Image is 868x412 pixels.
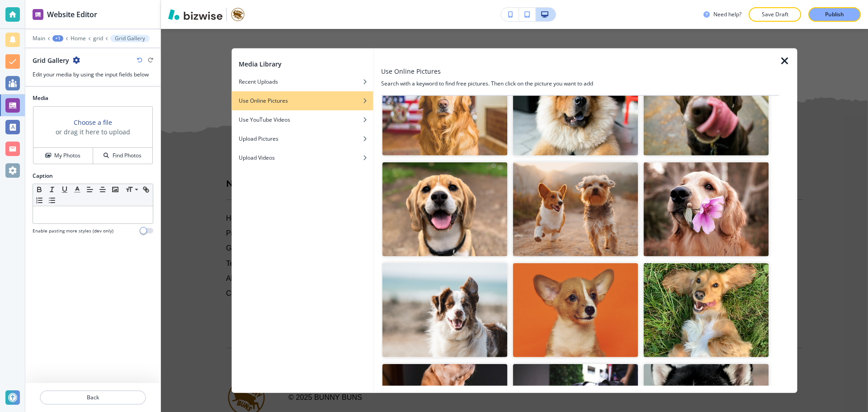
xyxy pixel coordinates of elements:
[115,35,145,42] p: Grid Gallery
[825,10,844,19] p: Publish
[749,7,801,22] button: Save Draft
[93,35,103,42] button: grid
[113,152,142,160] h4: Find Photos
[239,96,288,104] h4: Use Online Pictures
[239,134,278,142] h4: Upload Pictures
[239,153,275,161] h4: Upload Videos
[239,77,278,85] h4: Recent Uploads
[40,390,146,405] button: Back
[231,110,373,129] button: Use YouTube Videos
[33,56,69,65] h2: Grid Gallery
[239,115,290,123] h4: Use YouTube Videos
[47,9,97,20] h2: Website Editor
[33,227,113,234] h4: Enable pasting more styles (dev only)
[71,35,86,42] button: Home
[33,94,153,102] h2: Media
[381,79,779,87] h4: Search with a keyword to find free pictures. Then click on the picture you want to add
[74,118,112,127] button: Choose a file
[231,72,373,91] button: Recent Uploads
[33,106,153,165] div: Choose a fileor drag it here to uploadMy PhotosFind Photos
[713,10,741,19] h3: Need help?
[52,35,63,42] button: +1
[231,7,245,22] img: Your Logo
[93,148,152,164] button: Find Photos
[168,9,222,20] img: Bizwise Logo
[110,35,150,42] button: Grid Gallery
[56,127,130,137] h3: or drag it here to upload
[231,129,373,148] button: Upload Pictures
[231,91,373,110] button: Use Online Pictures
[239,59,282,68] h2: Media Library
[54,152,80,160] h4: My Photos
[33,172,53,180] h2: Caption
[33,148,93,164] button: My Photos
[231,148,373,167] button: Upload Videos
[33,71,153,79] h3: Edit your media by using the input fields below
[33,9,43,20] img: editor icon
[760,10,789,19] p: Save Draft
[41,393,145,402] p: Back
[808,7,861,22] button: Publish
[33,35,45,42] button: Main
[381,66,441,76] h3: Use Online Pictures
